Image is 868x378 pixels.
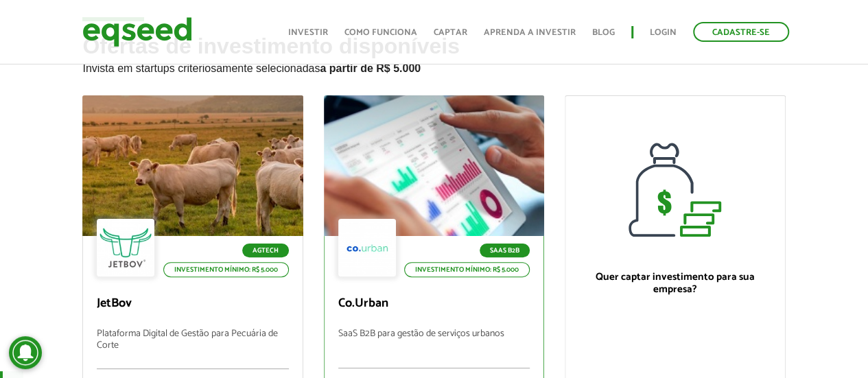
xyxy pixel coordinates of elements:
p: Investimento mínimo: R$ 5.000 [163,262,289,277]
h2: Ofertas de investimento disponíveis [82,34,785,95]
p: SaaS B2B [480,244,530,257]
a: Como funciona [344,28,417,37]
p: JetBov [97,296,288,311]
p: Agtech [242,244,289,257]
a: Blog [592,28,615,37]
img: EqSeed [82,14,192,50]
p: Investimento mínimo: R$ 5.000 [404,262,530,277]
p: Quer captar investimento para sua empresa? [579,271,771,296]
a: Captar [434,28,467,37]
p: Plataforma Digital de Gestão para Pecuária de Corte [97,329,288,369]
a: Cadastre-se [693,22,789,42]
a: Aprenda a investir [484,28,576,37]
a: Login [650,28,677,37]
strong: a partir de R$ 5.000 [320,62,421,74]
a: Investir [288,28,328,37]
p: Co.Urban [338,296,530,311]
p: Invista em startups criteriosamente selecionadas [82,58,785,75]
p: SaaS B2B para gestão de serviços urbanos [338,329,530,368]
